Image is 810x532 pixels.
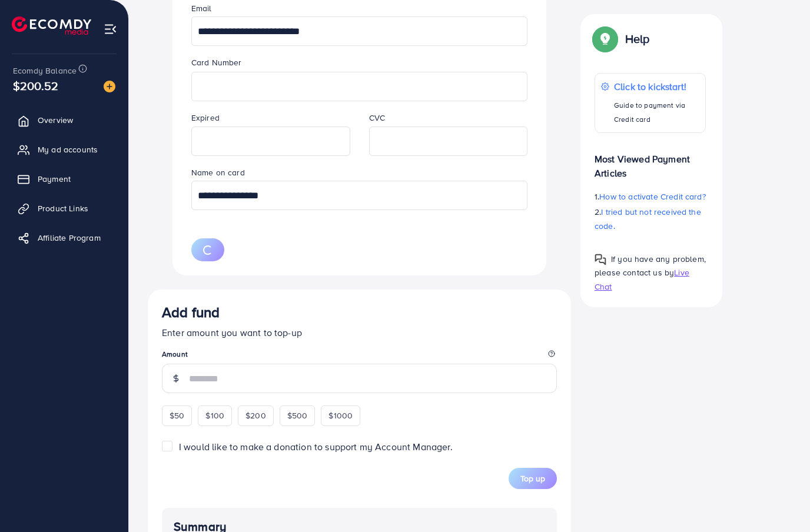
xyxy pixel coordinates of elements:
span: If you have any problem, please contact us by [595,253,706,278]
img: Popup guide [595,254,606,265]
h3: Add fund [162,304,220,321]
img: image [104,81,115,92]
a: Payment [9,167,119,191]
p: Help [625,32,650,46]
span: Top up [520,473,545,484]
p: Click to kickstart! [614,79,699,94]
span: $100 [205,410,224,421]
p: Guide to payment via Credit card [614,98,699,127]
span: Payment [38,173,71,185]
span: My ad accounts [38,144,98,155]
iframe: Secure expiration date input frame [198,128,344,154]
button: Top up [509,468,557,489]
span: Affiliate Program [38,232,101,244]
label: Card Number [191,56,242,68]
span: $200 [245,410,266,421]
a: My ad accounts [9,138,119,161]
img: Popup guide [595,28,616,49]
label: Email [191,2,212,14]
span: I would like to make a donation to support my Account Manager. [179,440,453,453]
span: Product Links [38,202,88,214]
a: Overview [9,108,119,132]
iframe: Chat [760,479,801,523]
legend: Amount [162,349,557,364]
p: 1. [595,189,706,204]
a: Affiliate Program [9,226,119,250]
iframe: Secure card number input frame [198,74,521,99]
span: How to activate Credit card? [599,191,705,202]
span: Ecomdy Balance [13,65,77,77]
span: $500 [287,410,308,421]
span: I tried but not received the code. [595,206,701,232]
label: Expired [191,112,220,124]
iframe: Secure CVC input frame [376,128,522,154]
label: CVC [369,112,385,124]
span: $200.52 [13,65,59,107]
label: Name on card [191,167,245,178]
span: $50 [170,410,184,421]
p: Enter amount you want to top-up [162,325,557,340]
img: menu [104,22,117,36]
p: 2. [595,205,706,233]
span: $1000 [328,410,353,421]
p: Most Viewed Payment Articles [595,142,706,180]
img: logo [12,16,91,35]
span: Overview [38,114,73,126]
a: Product Links [9,197,119,220]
